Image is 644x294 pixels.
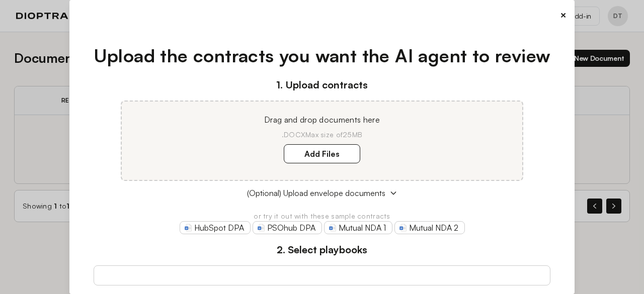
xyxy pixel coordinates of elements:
[94,211,551,221] p: or try it out with these sample contracts
[560,8,567,22] button: ×
[247,187,385,199] span: (Optional) Upload envelope documents
[284,144,360,163] label: Add Files
[94,42,551,69] h1: Upload the contracts you want the AI agent to review
[134,130,510,140] p: .DOCX Max size of 25MB
[134,114,510,126] p: Drag and drop documents here
[94,77,551,92] h3: 1. Upload contracts
[394,221,465,234] a: Mutual NDA 2
[180,221,251,234] a: HubSpot DPA
[324,221,392,234] a: Mutual NDA 1
[94,242,551,257] h3: 2. Select playbooks
[94,187,551,199] button: (Optional) Upload envelope documents
[253,221,322,234] a: PSOhub DPA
